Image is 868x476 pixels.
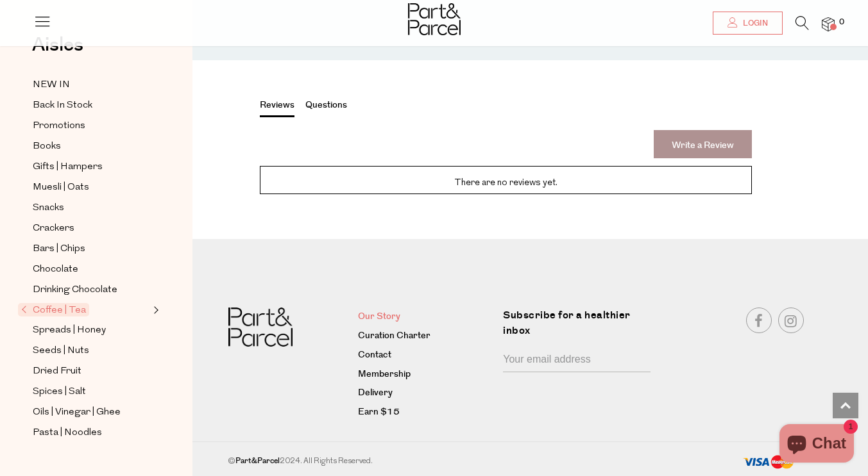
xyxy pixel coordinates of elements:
button: Questions [305,99,347,115]
a: Crackers [33,220,149,236]
span: Seeds | Nuts [33,343,89,359]
a: NEW IN [33,77,149,93]
span: 0 [836,17,847,28]
a: Spices | Salt [33,384,149,400]
span: Sauces [33,446,65,461]
a: Chocolate [33,261,149,277]
span: Back In Stock [33,98,92,113]
a: Pasta | Noodles [33,425,149,441]
a: Sauces [33,445,149,461]
span: Spreads | Honey [33,323,106,338]
span: Promotions [33,119,85,134]
span: Coffee | Tea [18,303,89,316]
a: Seeds | Nuts [33,343,149,359]
span: NEW IN [33,78,70,93]
input: Your email address [503,348,651,372]
a: Books [33,138,149,154]
span: Pasta | Noodles [33,425,102,441]
span: Dried Fruit [33,364,81,379]
inbox-online-store-chat: Shopify online store chat [776,424,858,466]
a: Login [713,12,783,35]
span: Drinking Chocolate [33,283,117,298]
a: Dried Fruit [33,363,149,379]
a: Delivery [358,386,494,401]
span: Spices | Salt [33,384,86,400]
a: Drinking Chocolate [33,282,149,298]
p: There are no reviews yet. [269,176,742,191]
span: Books [33,139,61,154]
a: Gifts | Hampers [33,159,149,175]
span: Snacks [33,201,64,216]
a: Membership [358,367,494,382]
a: Back In Stock [33,97,149,113]
img: Part&Parcel [228,308,293,347]
a: Muesli | Oats [33,179,149,195]
a: Coffee | Tea [21,302,149,318]
button: Reviews [260,99,294,117]
div: © 2024. All Rights Reserved. [203,455,668,468]
a: Write a Review [654,130,752,158]
span: Muesli | Oats [33,180,89,195]
img: payment-methods.png [743,455,794,470]
span: Chocolate [33,262,78,277]
button: Expand/Collapse Coffee | Tea [150,302,159,318]
a: Bars | Chips [33,241,149,257]
a: Spreads | Honey [33,322,149,338]
b: Part&Parcel [235,455,280,466]
span: Bars | Chips [33,242,85,257]
label: Subscribe for a healthier inbox [503,308,658,348]
span: Oils | Vinegar | Ghee [33,405,121,420]
a: Promotions [33,118,149,134]
img: Part&Parcel [408,3,461,35]
a: Oils | Vinegar | Ghee [33,404,149,420]
a: Earn $15 [358,405,494,420]
a: Aisles [32,35,83,67]
a: Our Story [358,309,494,325]
span: Gifts | Hampers [33,160,103,175]
span: Crackers [33,221,74,236]
a: Snacks [33,200,149,216]
a: Contact [358,348,494,363]
a: Curation Charter [358,329,494,344]
span: Login [740,18,768,29]
a: 0 [822,17,835,31]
